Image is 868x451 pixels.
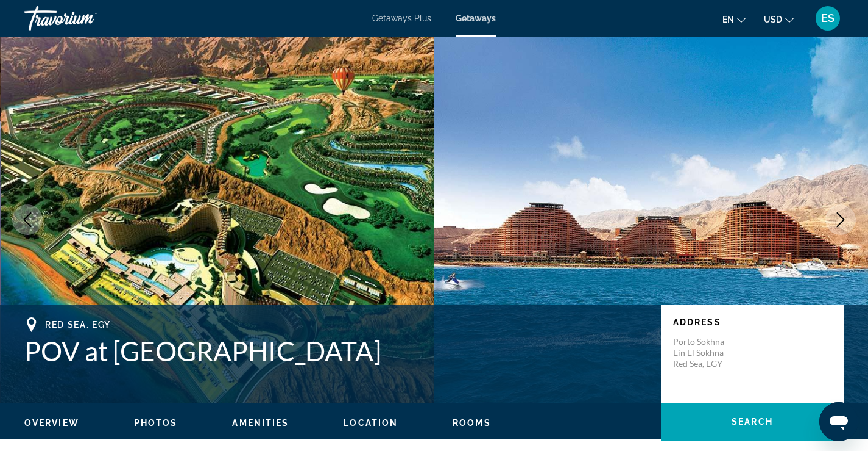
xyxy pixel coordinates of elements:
[661,403,844,441] button: Search
[24,2,146,34] a: Travorium
[456,13,496,23] a: Getaways
[24,417,79,428] button: Overview
[819,402,858,441] iframe: Кнопка запуска окна обмена сообщениями
[134,418,178,428] span: Photos
[45,320,111,330] span: Red Sea, EGY
[764,10,794,28] button: Change currency
[344,417,398,428] button: Location
[232,417,289,428] button: Amenities
[453,418,491,428] span: Rooms
[372,13,431,23] a: Getaways Plus
[673,336,771,369] p: Porto Sokhna Ein El Sokhna Red Sea, EGY
[821,12,834,24] span: ES
[722,10,746,28] button: Change language
[24,418,79,428] span: Overview
[722,15,734,24] span: en
[344,418,398,428] span: Location
[134,417,178,428] button: Photos
[24,335,649,367] h1: POV at [GEOGRAPHIC_DATA]
[673,317,831,327] p: Address
[12,204,43,235] button: Previous image
[825,204,856,235] button: Next image
[764,15,782,24] span: USD
[453,417,491,428] button: Rooms
[812,5,844,31] button: User Menu
[232,418,289,428] span: Amenities
[732,417,773,427] span: Search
